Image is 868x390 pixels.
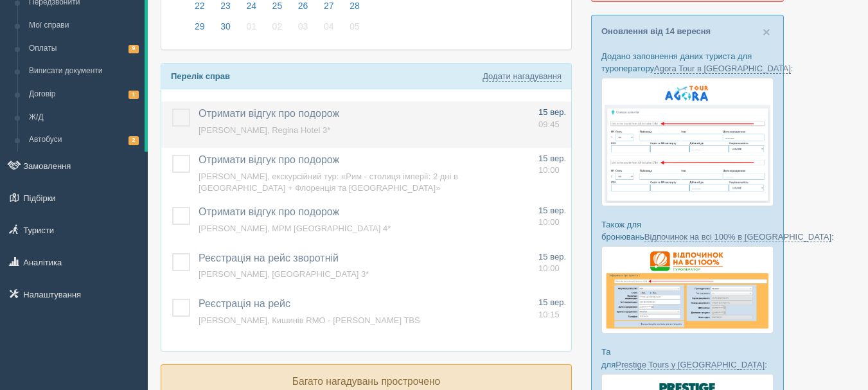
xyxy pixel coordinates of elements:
a: 30 [213,19,238,40]
a: [PERSON_NAME], Кишинів RMO - [PERSON_NAME] TBS [199,315,420,325]
span: 15 вер. [538,206,566,215]
a: 15 вер. 10:15 [538,297,566,321]
a: Мої справи [23,14,145,37]
a: 03 [291,19,315,40]
a: 04 [317,19,341,40]
a: Отримати відгук про подорож [199,154,339,165]
span: 09:45 [538,120,560,129]
span: 04 [321,18,337,35]
a: Додати нагадування [483,71,562,82]
a: Оплаты9 [23,37,145,60]
a: 29 [188,19,212,40]
a: [PERSON_NAME], [GEOGRAPHIC_DATA] 3* [199,269,369,279]
a: Ж/Д [23,106,145,129]
span: 2 [128,136,139,145]
a: Оновлення від 14 вересня [601,26,711,36]
span: 10:00 [538,165,560,175]
a: 02 [265,19,290,40]
a: Реєстрація на рейс зворотній [199,253,339,263]
span: 03 [295,18,312,35]
button: Close [763,25,770,39]
span: 05 [346,18,363,35]
a: 15 вер. 10:00 [538,251,566,275]
a: Реєстрація на рейс [199,298,290,309]
p: Та для : [601,346,774,370]
img: otdihnavse100--%D1%84%D0%BE%D1%80%D0%BC%D0%B0-%D0%B1%D1%80%D0%BE%D0%BD%D0%B8%D1%80%D0%BE%D0%B2%D0... [601,246,774,333]
span: 15 вер. [538,297,566,307]
span: 01 [243,18,260,35]
a: Відпочинок на всі 100% в [GEOGRAPHIC_DATA] [644,232,831,242]
img: agora-tour-%D1%84%D0%BE%D1%80%D0%BC%D0%B0-%D0%B1%D1%80%D0%BE%D0%BD%D1%8E%D0%B2%D0%B0%D0%BD%D0%BD%... [601,78,774,206]
p: Багато нагадувань прострочено [171,375,562,389]
a: Prestige Tours у [GEOGRAPHIC_DATA] [616,360,765,370]
a: [PERSON_NAME], MPM [GEOGRAPHIC_DATA] 4* [199,224,391,233]
a: 01 [239,19,263,40]
span: 10:00 [538,217,560,227]
a: [PERSON_NAME], Regina Hotel 3* [199,125,330,135]
a: 15 вер. 09:45 [538,107,566,130]
p: Також для бронювань : [601,218,774,243]
a: Договір1 [23,83,145,106]
span: 10:00 [538,263,560,273]
a: [PERSON_NAME], екскурсійний тур: «Рим - столиця імперії: 2 дні в [GEOGRAPHIC_DATA] + Флоренція та... [199,172,458,193]
a: Автобуси2 [23,129,145,152]
span: 10:15 [538,310,560,319]
span: 15 вер. [538,252,566,261]
span: 15 вер. [538,154,566,163]
a: Отримати відгук про подорож [199,206,339,217]
a: Agora Tour в [GEOGRAPHIC_DATA] [654,64,791,74]
span: × [763,24,770,39]
span: 1 [128,91,139,99]
span: 02 [269,18,286,35]
a: Отримати відгук про подорож [199,108,339,119]
b: Перелік справ [171,71,230,81]
span: 29 [191,18,208,35]
p: Додано заповнення даних туриста для туроператору : [601,50,774,75]
a: 15 вер. 10:00 [538,205,566,229]
span: 9 [128,45,139,53]
a: 15 вер. 10:00 [538,153,566,177]
a: Виписати документи [23,60,145,83]
a: 05 [342,19,364,40]
span: 15 вер. [538,107,566,117]
span: 30 [217,18,234,35]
